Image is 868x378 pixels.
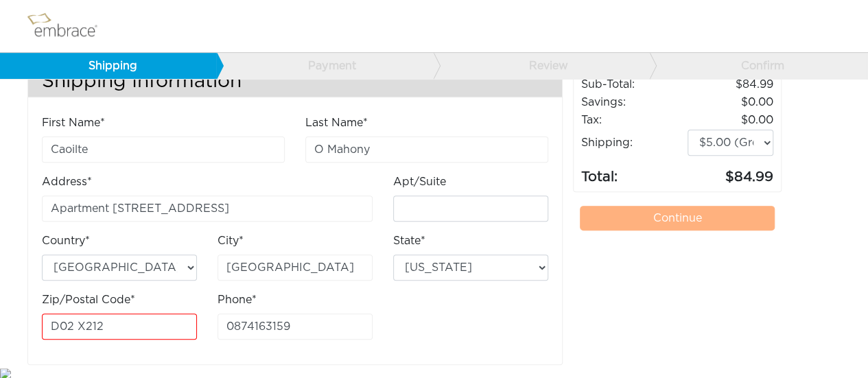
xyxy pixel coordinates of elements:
[42,174,92,190] label: Address*
[42,115,105,131] label: First Name*
[687,156,774,188] td: 84.99
[42,292,135,308] label: Zip/Postal Code*
[218,292,257,308] label: Phone*
[580,111,687,129] td: Tax:
[580,129,687,156] td: Shipping:
[580,75,687,93] td: Sub-Total:
[42,233,90,249] label: Country*
[216,53,433,79] a: Payment
[687,75,774,93] td: 84.99
[24,9,113,43] img: logo.png
[218,233,244,249] label: City*
[687,93,774,111] td: 0.00
[580,156,687,188] td: Total:
[649,53,866,79] a: Confirm
[580,93,687,111] td: Savings :
[305,115,368,131] label: Last Name*
[687,111,774,129] td: 0.00
[433,53,650,79] a: Review
[28,65,562,97] h3: Shipping Information
[393,174,446,190] label: Apt/Suite
[393,233,425,249] label: State*
[580,206,775,231] a: Continue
